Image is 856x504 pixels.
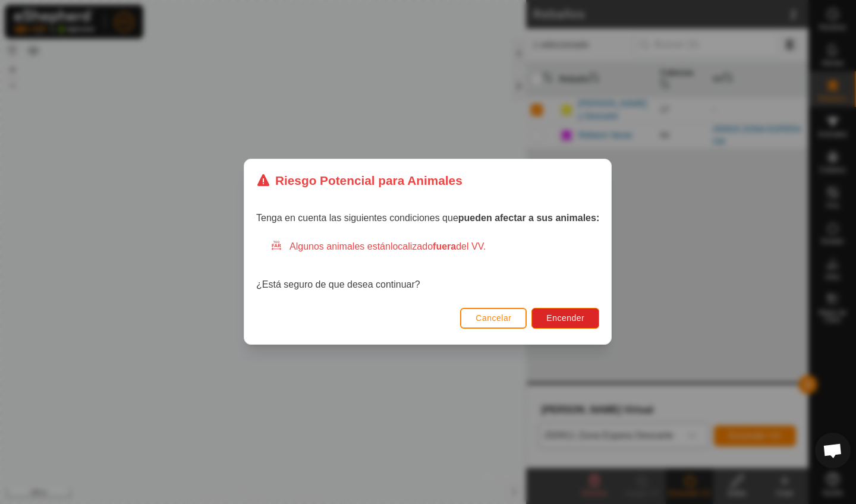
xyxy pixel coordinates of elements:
[815,433,851,468] div: Chat abierto
[256,213,599,223] span: Tenga en cuenta las siguientes condiciones que
[476,314,512,323] span: Cancelar
[270,240,599,254] div: Algunos animales están
[458,213,599,223] strong: pueden afectar a sus animales:
[433,242,456,252] strong: fuera
[256,240,599,292] div: ¿Está seguro de que desea continuar?
[256,171,462,190] div: Riesgo Potencial para Animales
[532,308,600,329] button: Encender
[547,314,585,323] span: Encender
[461,308,527,329] button: Cancelar
[391,242,486,252] span: localizado del VV.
